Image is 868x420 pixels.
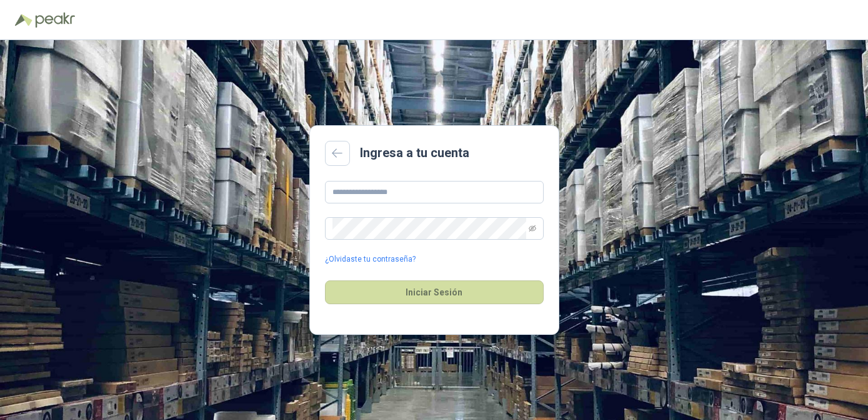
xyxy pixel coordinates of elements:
span: eye-invisible [529,225,536,232]
button: Iniciar Sesión [325,280,544,304]
a: ¿Olvidaste tu contraseña? [325,254,416,265]
img: Peakr [35,13,75,28]
img: Logo [15,14,32,26]
h2: Ingresa a tu cuenta [360,143,469,163]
